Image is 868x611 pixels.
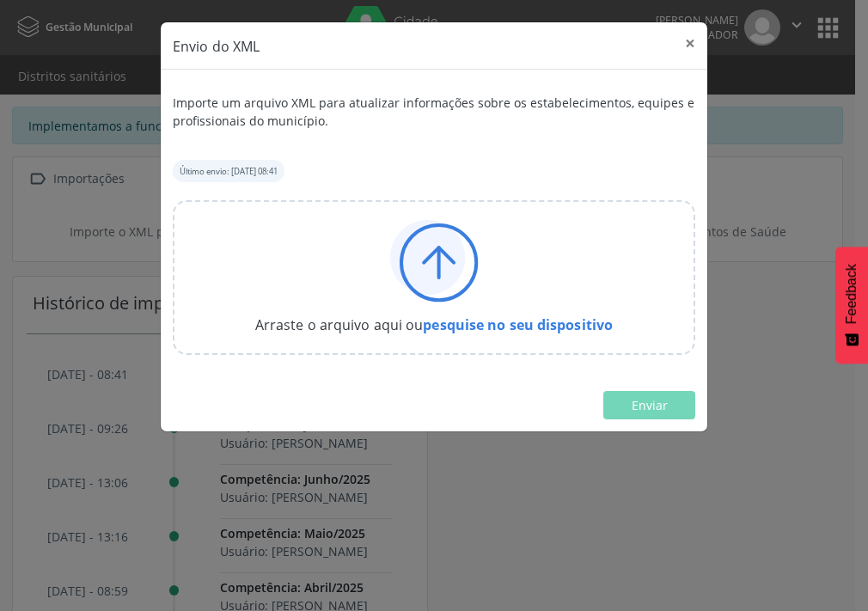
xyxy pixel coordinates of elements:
span: Envio do XML [173,37,260,56]
a: pesquise no seu dispositivo [423,315,613,334]
span: Feedback [844,264,859,324]
small: Último envio: [DATE] 08:41 [180,166,278,177]
button: Enviar [603,391,695,420]
button: Close [673,22,707,64]
span: Enviar [632,397,668,413]
div: Arraste o arquivo aqui ou [193,315,675,335]
div: Importe um arquivo XML para atualizar informações sobre os estabelecimentos, equipes e profission... [173,82,695,142]
button: Feedback - Mostrar pesquisa [835,247,868,364]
